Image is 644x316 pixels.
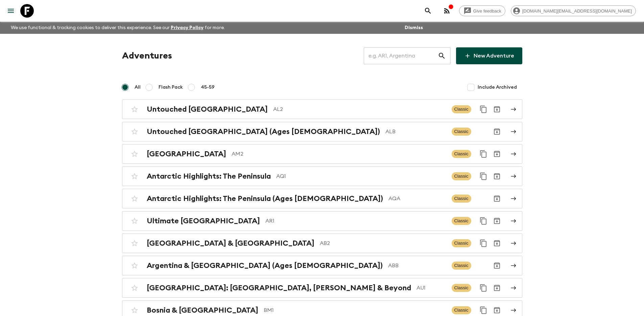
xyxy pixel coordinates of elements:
a: Ultimate [GEOGRAPHIC_DATA]AR1ClassicDuplicate for 45-59Archive [122,211,522,231]
button: Archive [490,259,504,272]
div: [DOMAIN_NAME][EMAIL_ADDRESS][DOMAIN_NAME] [511,5,636,16]
a: Give feedback [459,5,505,16]
button: Archive [490,170,504,183]
a: Privacy Policy [171,25,204,30]
p: ABB [388,262,446,270]
p: AU1 [416,284,446,292]
h2: Antarctic Highlights: The Peninsula (Ages [DEMOGRAPHIC_DATA]) [147,194,383,203]
button: search adventures [421,4,435,18]
span: Classic [452,217,471,225]
span: Classic [452,284,471,292]
a: Untouched [GEOGRAPHIC_DATA]AL2ClassicDuplicate for 45-59Archive [122,99,522,119]
h2: [GEOGRAPHIC_DATA]: [GEOGRAPHIC_DATA], [PERSON_NAME] & Beyond [147,284,411,292]
button: Archive [490,103,504,116]
span: Classic [452,306,471,314]
p: AQ1 [276,172,446,180]
p: AB2 [320,239,446,247]
button: Duplicate for 45-59 [477,236,490,250]
button: Archive [490,214,504,228]
h1: Adventures [122,49,172,63]
p: AM2 [232,150,446,158]
span: Flash Pack [159,84,183,91]
span: Classic [452,150,471,158]
button: Dismiss [403,23,425,32]
button: menu [4,4,18,18]
span: Include Archived [478,84,517,91]
a: [GEOGRAPHIC_DATA] & [GEOGRAPHIC_DATA]AB2ClassicDuplicate for 45-59Archive [122,233,522,253]
a: [GEOGRAPHIC_DATA]: [GEOGRAPHIC_DATA], [PERSON_NAME] & BeyondAU1ClassicDuplicate for 45-59Archive [122,278,522,298]
h2: Ultimate [GEOGRAPHIC_DATA] [147,217,260,225]
a: Untouched [GEOGRAPHIC_DATA] (Ages [DEMOGRAPHIC_DATA])ALBClassicArchive [122,122,522,141]
button: Archive [490,147,504,161]
button: Archive [490,236,504,250]
p: AR1 [265,217,446,225]
button: Duplicate for 45-59 [477,170,490,183]
h2: Antarctic Highlights: The Peninsula [147,172,271,181]
h2: Untouched [GEOGRAPHIC_DATA] [147,105,268,114]
span: Classic [452,195,471,203]
h2: Untouched [GEOGRAPHIC_DATA] (Ages [DEMOGRAPHIC_DATA]) [147,127,380,136]
span: 45-59 [201,84,215,91]
button: Duplicate for 45-59 [477,214,490,228]
p: AQA [388,195,446,203]
h2: Bosnia & [GEOGRAPHIC_DATA] [147,306,258,315]
button: Duplicate for 45-59 [477,103,490,116]
h2: Argentina & [GEOGRAPHIC_DATA] (Ages [DEMOGRAPHIC_DATA]) [147,261,383,270]
button: Duplicate for 45-59 [477,281,490,295]
button: Archive [490,125,504,138]
p: AL2 [273,105,446,113]
a: New Adventure [456,47,522,64]
a: Argentina & [GEOGRAPHIC_DATA] (Ages [DEMOGRAPHIC_DATA])ABBClassicArchive [122,256,522,275]
button: Archive [490,281,504,295]
span: Classic [452,172,471,180]
p: ALB [385,128,446,136]
span: [DOMAIN_NAME][EMAIL_ADDRESS][DOMAIN_NAME] [519,8,636,14]
a: [GEOGRAPHIC_DATA]AM2ClassicDuplicate for 45-59Archive [122,144,522,164]
span: Classic [452,239,471,247]
p: BM1 [264,306,446,314]
button: Archive [490,192,504,205]
span: Classic [452,262,471,270]
input: e.g. AR1, Argentina [364,46,438,65]
p: We use functional & tracking cookies to deliver this experience. See our for more. [8,22,228,34]
span: All [135,84,141,91]
span: Classic [452,128,471,136]
h2: [GEOGRAPHIC_DATA] [147,150,226,158]
button: Duplicate for 45-59 [477,147,490,161]
a: Antarctic Highlights: The PeninsulaAQ1ClassicDuplicate for 45-59Archive [122,166,522,186]
a: Antarctic Highlights: The Peninsula (Ages [DEMOGRAPHIC_DATA])AQAClassicArchive [122,189,522,208]
h2: [GEOGRAPHIC_DATA] & [GEOGRAPHIC_DATA] [147,239,314,248]
span: Classic [452,105,471,113]
span: Give feedback [470,8,505,14]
